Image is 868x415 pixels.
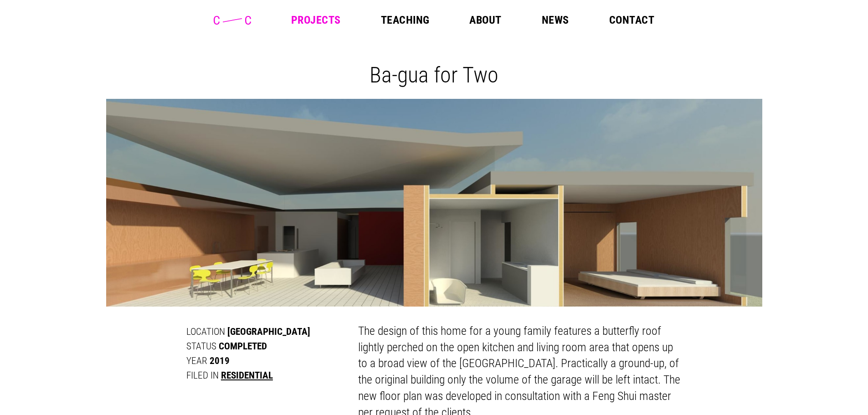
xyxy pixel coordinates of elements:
a: Teaching [381,15,430,26]
span: Completed [219,340,267,352]
span: Year [186,355,207,366]
span: Location [186,326,225,337]
a: About [469,15,501,26]
span: 2019 [210,355,230,366]
a: Projects [291,15,341,26]
span: [GEOGRAPHIC_DATA] [227,326,310,337]
nav: Main Menu [291,15,654,26]
a: Residential [221,369,273,381]
img: Section architectural render [106,99,762,307]
a: Contact [609,15,654,26]
h1: Ba-gua for Two [113,62,755,88]
span: Filed in [186,369,219,381]
a: News [542,15,569,26]
span: Status [186,340,216,352]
